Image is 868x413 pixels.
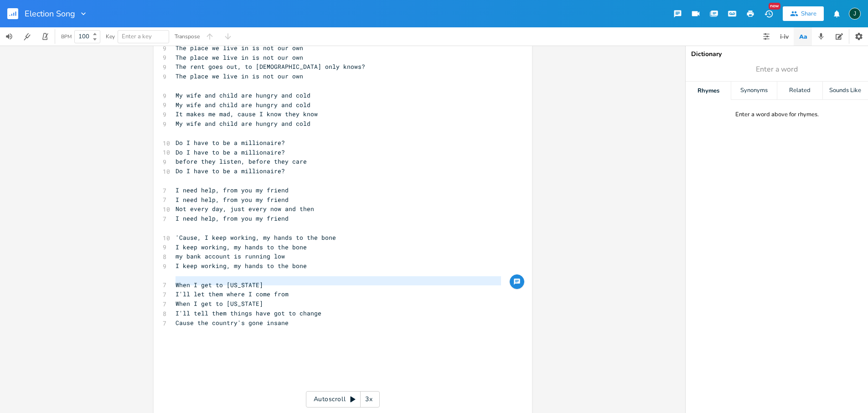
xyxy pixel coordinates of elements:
[176,148,285,156] span: Do I have to be a millionaire?
[176,72,303,80] span: The place we live in is not our own
[801,10,816,18] div: Share
[176,101,310,109] span: My wife and child are hungry and cold
[176,196,289,204] span: I need help, from you my friend
[756,64,798,75] span: Enter a word
[122,32,152,41] span: Enter a key
[176,205,314,213] span: Not every day, just every now and then
[849,8,861,20] div: Jim63
[176,281,263,289] span: When I get to [US_STATE]
[176,309,321,317] span: I'll tell them things have got to change
[176,214,289,222] span: I need help, from you my friend
[176,119,310,128] span: My wife and child are hungry and cold
[176,157,307,165] span: before they listen, before they care
[759,5,778,22] button: New
[61,34,72,39] div: BPM
[176,44,303,52] span: The place we live in is not our own
[783,6,824,21] button: Share
[686,82,731,100] div: Rhymes
[176,262,307,270] span: I keep working, my hands to the bone
[176,186,289,194] span: I need help, from you my friend
[731,82,776,100] div: Synonyms
[777,82,822,100] div: Related
[176,243,307,251] span: I keep working, my hands to the bone
[176,53,303,62] span: The place we live in is not our own
[691,51,863,57] div: Dictionary
[176,290,289,298] span: I'll let them where I come from
[823,82,868,100] div: Sounds Like
[176,62,365,71] span: The rent goes out, to [DEMOGRAPHIC_DATA] only knows?
[735,111,819,119] div: Enter a word above for rhymes.
[176,319,289,327] span: Cause the country's gone insane
[25,10,75,18] span: Election Song
[106,34,115,39] div: Key
[361,391,377,408] div: 3x
[176,167,285,175] span: Do I have to be a millionaire?
[176,233,336,242] span: 'Cause, I keep working, my hands to the bone
[176,91,310,99] span: My wife and child are hungry and cold
[849,3,861,24] button: J
[175,34,200,39] div: Transpose
[306,391,380,408] div: Autoscroll
[176,139,285,147] span: Do I have to be a millionaire?
[769,3,780,10] div: New
[176,252,285,260] span: my bank account is running low
[176,299,263,308] span: When I get to [US_STATE]
[176,110,318,118] span: It makes me mad, cause I know they know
